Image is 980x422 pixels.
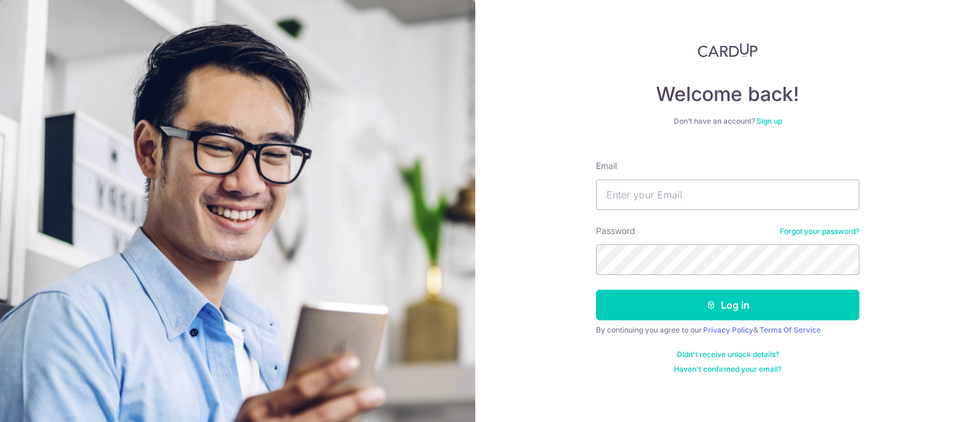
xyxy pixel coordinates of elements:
[596,325,859,335] div: By continuing you agree to our &
[596,290,859,320] button: Log in
[596,82,859,107] h4: Welcome back!
[759,325,821,334] a: Terms Of Service
[674,364,782,374] a: Haven't confirmed your email?
[677,350,779,360] a: Didn't receive unlock details?
[703,325,753,334] a: Privacy Policy
[698,43,758,58] img: CardUp Logo
[596,225,635,237] label: Password
[596,179,859,210] input: Enter your Email
[596,116,859,126] div: Don’t have an account?
[596,160,617,172] label: Email
[756,116,782,126] a: Sign up
[780,227,859,236] a: Forgot your password?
